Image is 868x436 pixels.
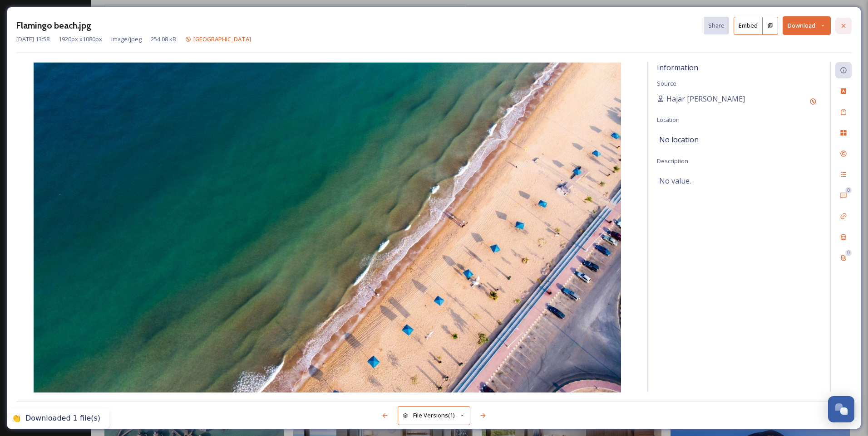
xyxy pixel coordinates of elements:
span: 254.08 kB [151,35,176,44]
h3: Flamingo beach.jpg [16,19,91,32]
span: Location [657,116,680,124]
button: Embed [734,17,763,35]
button: Share [704,17,729,34]
span: [GEOGRAPHIC_DATA] [193,35,251,43]
span: Source [657,79,676,87]
span: No value. [659,175,691,186]
div: 0 [845,250,852,256]
div: 0 [845,187,852,194]
span: 1920 px x 1080 px [59,35,102,44]
button: Open Chat [828,396,854,422]
div: Downloaded 1 file(s) [25,414,100,423]
span: image/jpeg [111,35,142,44]
button: Download [783,16,831,35]
button: File Versions(1) [398,406,470,425]
span: Hajar [PERSON_NAME] [666,93,745,104]
div: 👏 [12,414,21,423]
img: 7EE8E781-C522-473C-8DEFAA9786900B7A.jpg [16,63,638,392]
span: Description [657,157,688,165]
span: [DATE] 13:58 [16,35,49,44]
span: No location [659,134,699,145]
span: Information [657,63,698,73]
